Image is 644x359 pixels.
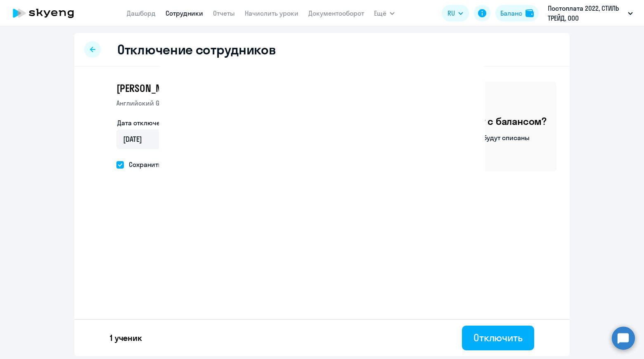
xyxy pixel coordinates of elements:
[500,8,522,18] div: Баланс
[117,41,276,58] h2: Отключение сотрудников
[447,8,455,18] span: RU
[116,129,234,149] input: дд.мм.гггг
[110,332,142,344] p: 1 ученик
[213,9,235,17] a: Отчеты
[474,331,523,344] div: Отключить
[116,82,182,95] span: [PERSON_NAME]
[526,9,534,17] img: balance
[166,9,203,17] a: Сотрудники
[116,98,352,108] p: Английский General с [DEMOGRAPHIC_DATA] преподавателем • Баланс 4 урока
[308,9,364,17] a: Документооборот
[127,9,156,17] a: Дашборд
[124,160,237,169] span: Сохранить корпоративную скидку
[117,118,174,128] label: Дата отключения*
[374,8,386,18] span: Ещё
[548,3,625,23] p: Постоплата 2022, СТИЛЬ ТРЕЙД, ООО
[245,9,298,17] a: Начислить уроки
